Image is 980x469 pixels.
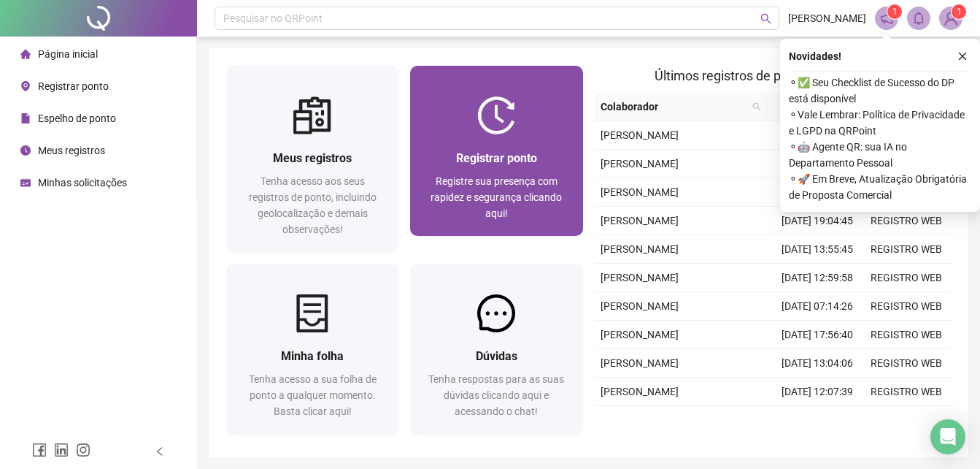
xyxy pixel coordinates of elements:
[76,443,90,457] span: instagram
[601,300,679,312] span: [PERSON_NAME]
[601,329,679,340] span: [PERSON_NAME]
[601,186,679,198] span: [PERSON_NAME]
[226,264,398,434] a: Minha folhaTenha acesso a sua folha de ponto a qualquer momento. Basta clicar aqui!
[957,7,962,17] span: 1
[428,373,564,417] span: Tenha respostas para as suas dúvidas clicando aqui e acessando o chat!
[862,406,951,435] td: REGISTRO WEB
[20,81,31,91] span: environment
[249,373,377,417] span: Tenha acesso a sua folha de ponto a qualquer momento. Basta clicar aqui!
[273,151,352,165] span: Meus registros
[38,80,109,92] span: Registrar ponto
[789,171,971,203] span: ⚬ 🚀 Em Breve, Atualização Obrigatória de Proposta Comercial
[456,151,537,165] span: Registrar ponto
[952,4,966,19] sup: Atualize o seu contato no menu Meus Dados
[249,175,377,235] span: Tenha acesso aos seus registros de ponto, incluindo geolocalização e demais observações!
[862,321,951,349] td: REGISTRO WEB
[281,349,344,363] span: Minha folha
[54,443,69,457] span: linkedin
[601,272,679,283] span: [PERSON_NAME]
[601,158,679,169] span: [PERSON_NAME]
[773,207,862,235] td: [DATE] 19:04:45
[930,419,965,454] div: Open Intercom Messenger
[767,93,853,121] th: Data/Hora
[20,49,31,59] span: home
[862,349,951,378] td: REGISTRO WEB
[20,178,31,188] span: schedule
[601,99,747,115] span: Colaborador
[601,243,679,255] span: [PERSON_NAME]
[20,113,31,123] span: file
[862,378,951,406] td: REGISTRO WEB
[773,178,862,207] td: [DATE] 07:58:32
[601,215,679,226] span: [PERSON_NAME]
[773,235,862,264] td: [DATE] 13:55:45
[410,66,582,236] a: Registrar pontoRegistre sua presença com rapidez e segurança clicando aqui!
[862,292,951,321] td: REGISTRO WEB
[773,121,862,150] td: [DATE] 13:35:07
[789,107,971,139] span: ⚬ Vale Lembrar: Política de Privacidade e LGPD na QRPoint
[155,446,165,457] span: left
[773,349,862,378] td: [DATE] 13:04:06
[789,48,841,64] span: Novidades !
[862,264,951,292] td: REGISTRO WEB
[226,66,398,252] a: Meus registrosTenha acesso aos seus registros de ponto, incluindo geolocalização e demais observa...
[431,175,562,219] span: Registre sua presença com rapidez e segurança clicando aqui!
[773,292,862,321] td: [DATE] 07:14:26
[601,357,679,369] span: [PERSON_NAME]
[655,68,890,83] span: Últimos registros de ponto sincronizados
[773,378,862,406] td: [DATE] 12:07:39
[32,443,47,457] span: facebook
[601,129,679,141] span: [PERSON_NAME]
[749,96,764,118] span: search
[940,7,962,29] img: 85647
[760,13,771,24] span: search
[476,349,517,363] span: Dúvidas
[957,51,968,61] span: close
[38,177,127,188] span: Minhas solicitações
[773,150,862,178] td: [DATE] 12:23:21
[862,235,951,264] td: REGISTRO WEB
[410,264,582,434] a: DúvidasTenha respostas para as suas dúvidas clicando aqui e acessando o chat!
[20,145,31,156] span: clock-circle
[601,386,679,397] span: [PERSON_NAME]
[892,7,898,17] span: 1
[789,139,971,171] span: ⚬ 🤖 Agente QR: sua IA no Departamento Pessoal
[773,406,862,435] td: [DATE] 08:16:45
[38,48,98,60] span: Página inicial
[773,264,862,292] td: [DATE] 12:59:58
[887,4,902,19] sup: 1
[912,12,925,25] span: bell
[789,75,971,107] span: ⚬ ✅ Seu Checklist de Sucesso do DP está disponível
[862,207,951,235] td: REGISTRO WEB
[773,99,836,115] span: Data/Hora
[38,145,105,156] span: Meus registros
[788,10,866,26] span: [PERSON_NAME]
[752,102,761,111] span: search
[880,12,893,25] span: notification
[773,321,862,349] td: [DATE] 17:56:40
[38,113,116,124] span: Espelho de ponto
